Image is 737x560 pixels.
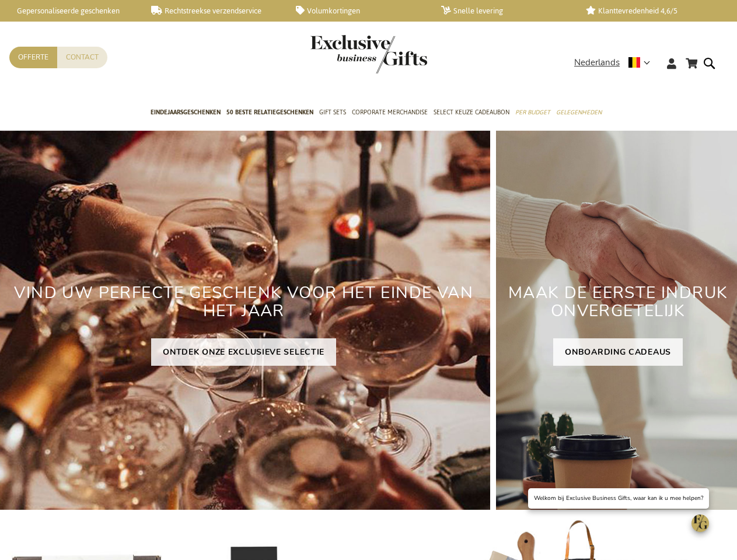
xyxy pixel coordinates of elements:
[515,99,550,128] a: Per Budget
[57,47,107,68] a: Contact
[352,106,428,118] span: Corporate Merchandise
[352,99,428,128] a: Corporate Merchandise
[586,6,712,16] a: Klanttevredenheid 4,6/5
[296,6,422,16] a: Volumkortingen
[151,6,278,16] a: Rechtstreekse verzendservice
[9,47,57,68] a: Offerte
[441,6,568,16] a: Snelle levering
[553,338,683,366] a: ONBOARDING CADEAUS
[151,99,221,128] a: Eindejaarsgeschenken
[556,99,602,128] a: Gelegenheden
[434,99,509,128] a: Select Keuze Cadeaubon
[151,338,336,366] a: ONTDEK ONZE EXCLUSIEVE SELECTIE
[226,99,313,128] a: 50 beste relatiegeschenken
[151,106,221,118] span: Eindejaarsgeschenken
[434,106,509,118] span: Select Keuze Cadeaubon
[6,6,132,16] a: Gepersonaliseerde geschenken
[310,35,369,73] a: store logo
[319,106,346,118] span: Gift Sets
[515,106,550,118] span: Per Budget
[556,106,602,118] span: Gelegenheden
[226,106,313,118] span: 50 beste relatiegeschenken
[574,56,620,69] span: Nederlands
[319,99,346,128] a: Gift Sets
[310,35,427,73] img: Exclusive Business gifts logo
